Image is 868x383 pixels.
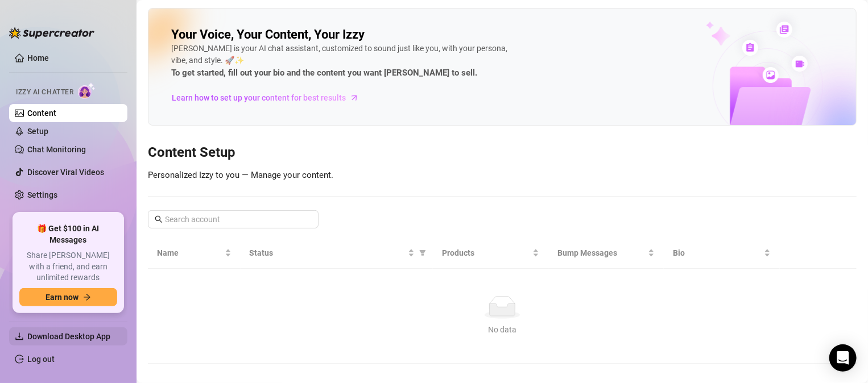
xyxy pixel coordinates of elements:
[250,247,406,259] span: Status
[433,238,548,269] th: Products
[19,250,117,284] span: Share [PERSON_NAME] with a friend, and earn unlimited rewards
[148,238,241,269] th: Name
[419,249,426,256] span: filter
[171,27,365,43] h2: Your Voice, Your Content, Your Izzy
[172,91,346,104] span: Learn how to set up your content for best results
[19,223,117,245] span: 🎁 Get $100 in AI Messages
[165,213,303,226] input: Search account
[417,244,428,261] span: filter
[46,293,78,302] span: Earn now
[19,288,117,306] button: Earn nowarrow-right
[171,89,367,107] a: Learn how to set up your content for best results
[829,344,857,372] div: Open Intercom Messenger
[9,27,94,39] img: logo-BBDzfeDw.svg
[162,323,843,336] div: No data
[171,43,512,80] div: [PERSON_NAME] is your AI chat assistant, customized to sound just like you, with your persona, vi...
[349,92,360,103] span: arrow-right
[241,238,433,269] th: Status
[15,332,24,341] span: download
[673,247,761,259] span: Bio
[27,127,48,136] a: Setup
[27,190,57,199] a: Settings
[548,238,664,269] th: Bump Messages
[442,247,530,259] span: Products
[171,68,477,78] strong: To get started, fill out your bio and the content you want [PERSON_NAME] to sell.
[16,87,73,98] span: Izzy AI Chatter
[148,144,857,162] h3: Content Setup
[155,215,163,223] span: search
[27,168,104,177] a: Discover Viral Videos
[78,82,96,99] img: AI Chatter
[27,53,49,63] a: Home
[557,247,646,259] span: Bump Messages
[27,355,55,364] a: Log out
[680,9,856,125] img: ai-chatter-content-library-cLFOSyPT.png
[664,238,779,269] th: Bio
[27,109,56,118] a: Content
[27,332,110,341] span: Download Desktop App
[148,170,333,180] span: Personalized Izzy to you — Manage your content.
[157,247,222,259] span: Name
[27,145,86,154] a: Chat Monitoring
[83,293,91,301] span: arrow-right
